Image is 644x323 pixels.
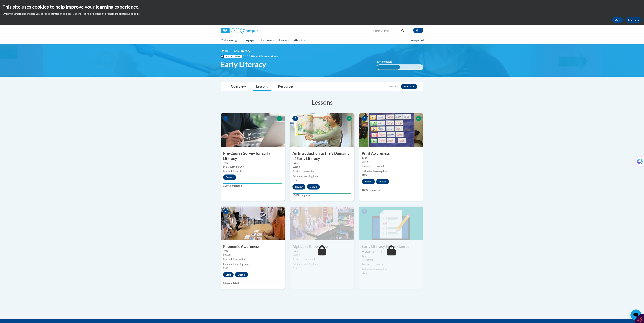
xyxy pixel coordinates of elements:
span: | [233,258,234,260]
div: Your progress [362,188,421,188]
h2: This site uses cookies to help improve your learning experience. [3,3,641,10]
button: Feedback [385,84,400,89]
button: Details [376,179,389,184]
label: Type [292,249,352,253]
label: Type [292,161,352,165]
span: completed [374,165,384,167]
div: Estimated learning time: [362,169,421,173]
h3: Pre-Course Survey for Early Literacy [221,151,285,161]
span: completed [304,170,314,172]
button: Search [400,29,405,33]
input: Search Courses [373,29,400,33]
div: Main menu [216,36,428,44]
span: Early Literacy [232,49,250,53]
div: Estimated learning time: [292,174,352,178]
span: About [294,38,306,42]
a: Overview [228,82,249,91]
button: Account Settings [413,28,423,33]
span: IACET Accredited [221,55,242,58]
img: Course Image [221,207,285,240]
span: 20m [362,272,367,275]
a: More Info [626,17,641,23]
a: Engage [242,36,259,44]
span: | [372,165,372,167]
a: My Learning [218,36,242,44]
button: Details [235,272,248,277]
div: Lesson [292,253,352,257]
div: Your progress [292,193,352,194]
span: 2 [292,116,298,121]
div: Pre-Course Survey [223,165,282,169]
span: • [256,55,258,58]
label: 100% completed [362,188,421,192]
span: not started [235,258,245,260]
span: 3 [362,116,367,121]
div: Lesson [292,165,352,169]
button: Review [223,174,236,180]
label: Type [362,156,421,160]
span: Learn [279,38,290,42]
span: Required [223,258,232,260]
span: not started [304,258,315,260]
span: 6 [362,209,367,214]
span: Required [362,263,370,266]
span: Required [292,170,301,172]
img: Cox Campus [221,28,258,34]
h3: Lessons [221,98,423,106]
button: Start [223,272,234,277]
span: En español [410,38,424,42]
img: Course Image [359,113,423,147]
a: Lessons [253,82,271,91]
img: Course Image [221,113,285,147]
h3: Print Awareness [359,151,423,156]
img: Course Image [290,113,354,147]
label: Type [223,249,282,253]
span: 55m [223,266,228,269]
a: Home [221,49,229,53]
div: Estimated learning time: [362,268,421,271]
p: By continuing to use the site you agree to our use of cookies. Use the ‘More info’ button to read... [3,12,641,16]
h3: Phonemic Awareness [221,244,285,249]
a: En español [407,37,426,44]
a: Explore [259,36,277,44]
a: About [292,36,308,44]
span: | [233,170,234,172]
div: Lesson [223,253,282,257]
span: | [302,258,303,260]
label: 100% completed [292,194,352,197]
div: Estimated learning time: [292,262,352,266]
label: 50% complete [377,60,396,64]
a: Cox Campus [221,28,285,34]
h3: Early Literacy End of Course Assessment [359,244,423,254]
h3: An Introduction to the 3 Domains of Early Literacy [290,151,354,161]
h3: Alphabet Knowledge [290,244,354,249]
span: completed [235,170,245,172]
span: Explore [261,38,275,42]
span: Required [362,165,370,167]
span: not started [374,263,384,266]
span: 4 [223,209,229,214]
span: 25m [292,266,297,269]
div: Lesson [362,160,421,164]
button: Details [307,184,320,190]
span: Required [223,170,232,172]
label: Type [223,161,282,165]
span: 5 [292,209,298,214]
button: Review [292,184,305,190]
span: | [372,263,372,266]
label: 0% completed [223,281,282,285]
label: Type [362,254,421,258]
span: | [302,170,303,172]
span: 15m [292,179,297,181]
div: 50% complete [377,65,400,70]
button: Review [362,179,375,184]
span: Required [292,258,301,260]
a: Learn [277,36,292,44]
span: 1 [223,116,229,121]
span: Engage [244,38,257,42]
div: Assessment [362,258,421,262]
label: 100% completed [223,184,282,188]
button: Okay [612,17,623,23]
button: Transcript [401,84,417,89]
span: 0.20 CEUs [243,55,258,58]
